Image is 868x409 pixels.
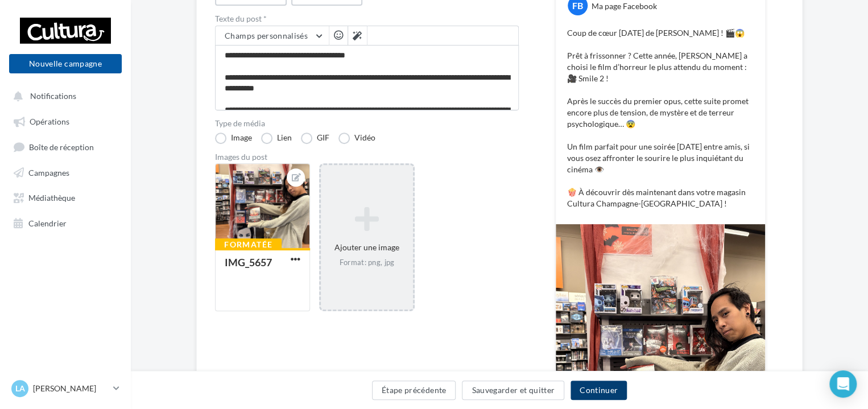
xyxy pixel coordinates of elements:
a: Médiathèque [7,187,124,207]
button: Étape précédente [372,381,456,400]
span: Médiathèque [28,193,75,203]
span: La [15,383,25,394]
a: Boîte de réception [7,136,124,157]
a: Calendrier [7,212,124,233]
a: Opérations [7,110,124,131]
span: Champs personnalisés [225,31,308,40]
button: Champs personnalisés [216,26,329,46]
label: Texte du post * [215,15,519,23]
label: Type de média [215,119,519,127]
div: Open Intercom Messenger [829,370,857,398]
div: Images du post [215,153,519,161]
div: IMG_5657 [225,256,272,268]
span: Campagnes [28,167,69,177]
button: Sauvegarder et quitter [462,381,564,400]
label: Lien [261,133,292,144]
a: Campagnes [7,162,124,182]
button: Continuer [571,381,627,400]
span: Calendrier [28,218,67,228]
label: GIF [301,133,329,144]
p: Coup de cœur [DATE] de [PERSON_NAME] ! 🎬😱 Prêt à frissonner ? Cette année, [PERSON_NAME] a choisi... [567,27,754,209]
label: Image [215,133,252,144]
p: [PERSON_NAME] [33,383,109,394]
button: Notifications [7,85,119,106]
button: Nouvelle campagne [9,54,122,73]
a: La [PERSON_NAME] [9,378,122,399]
span: Notifications [30,91,76,101]
span: Opérations [30,117,69,126]
label: Vidéo [338,133,375,144]
div: Formatée [215,238,282,251]
span: Boîte de réception [29,142,94,151]
div: Ma page Facebook [592,1,657,12]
